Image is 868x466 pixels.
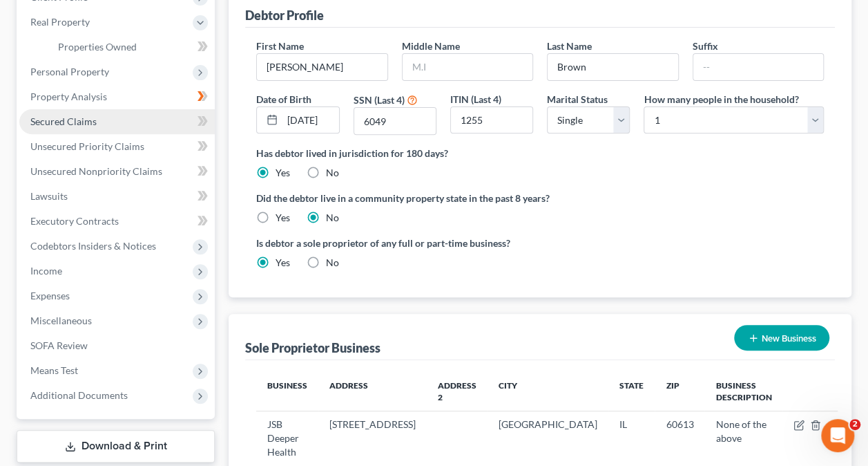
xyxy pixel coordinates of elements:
[427,371,488,411] th: Address 2
[655,411,704,465] td: 60613
[849,419,860,430] span: 2
[17,430,215,463] a: Download & Print
[245,7,324,24] div: Debtor Profile
[326,166,339,180] label: No
[693,39,718,53] label: Suffix
[282,107,338,133] input: MM/DD/YYYY
[276,211,290,225] label: Yes
[256,39,304,53] label: First Name
[354,108,436,134] input: XXXX
[30,290,70,301] span: Expenses
[354,93,405,107] label: SSN (Last 4)
[318,371,427,411] th: Address
[276,166,290,180] label: Yes
[734,325,829,351] button: New Business
[450,92,501,106] label: ITIN (Last 4)
[245,339,380,356] div: Sole Proprietor Business
[547,92,608,106] label: Marital Status
[704,371,782,411] th: Business Description
[19,159,215,184] a: Unsecured Nonpriority Claims
[30,66,109,77] span: Personal Property
[608,411,655,465] td: IL
[30,16,90,28] span: Real Property
[58,41,137,53] span: Properties Owned
[19,109,215,134] a: Secured Claims
[19,333,215,358] a: SOFA Review
[47,35,215,59] a: Properties Owned
[30,240,156,252] span: Codebtors Insiders & Notices
[548,54,677,80] input: --
[644,92,798,106] label: How many people in the household?
[256,146,824,160] label: Has debtor lived in jurisdiction for 180 days?
[30,389,128,401] span: Additional Documents
[30,339,88,351] span: SOFA Review
[19,134,215,159] a: Unsecured Priority Claims
[30,91,107,102] span: Property Analysis
[451,107,532,133] input: XXXX
[326,256,339,270] label: No
[608,371,655,411] th: State
[30,140,144,152] span: Unsecured Priority Claims
[256,236,533,250] label: Is debtor a sole proprietor of any full or part-time business?
[30,190,68,202] span: Lawsuits
[256,411,318,465] td: JSB Deeper Health
[821,419,854,452] iframe: Intercom live chat
[256,371,318,411] th: Business
[256,92,311,106] label: Date of Birth
[403,54,532,80] input: M.I
[19,209,215,234] a: Executory Contracts
[30,315,92,326] span: Miscellaneous
[30,364,78,376] span: Means Test
[704,411,782,465] td: None of the above
[19,184,215,209] a: Lawsuits
[256,191,824,205] label: Did the debtor live in a community property state in the past 8 years?
[655,371,704,411] th: Zip
[30,115,97,127] span: Secured Claims
[276,256,290,270] label: Yes
[30,265,62,277] span: Income
[257,54,387,80] input: --
[402,39,460,53] label: Middle Name
[693,54,823,80] input: --
[30,215,119,227] span: Executory Contracts
[30,165,162,177] span: Unsecured Nonpriority Claims
[318,411,427,465] td: [STREET_ADDRESS]
[326,211,339,225] label: No
[488,371,608,411] th: City
[19,84,215,109] a: Property Analysis
[547,39,592,53] label: Last Name
[488,411,608,465] td: [GEOGRAPHIC_DATA]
